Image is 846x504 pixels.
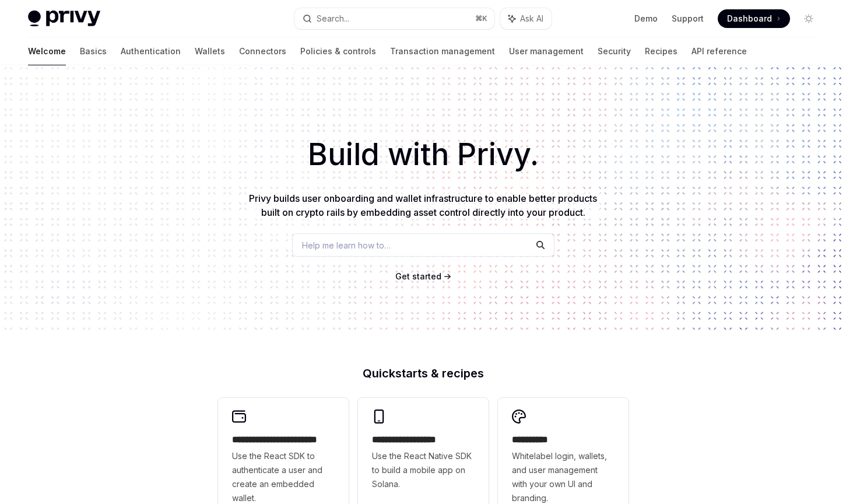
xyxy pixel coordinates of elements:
span: Ask AI [520,13,543,24]
h1: Build with Privy. [19,132,827,177]
a: Support [672,13,704,24]
a: Transaction management [390,37,495,65]
span: Get started [395,271,441,281]
a: Get started [395,271,441,282]
span: Help me learn how to… [302,239,391,251]
span: Privy builds user onboarding and wallet infrastructure to enable better products built on crypto ... [249,192,597,218]
a: Wallets [195,37,225,65]
a: API reference [691,37,747,65]
a: Recipes [645,37,677,65]
button: Ask AI [500,8,552,29]
a: Policies & controls [300,37,376,65]
a: Dashboard [718,9,790,28]
div: Search... [317,12,349,26]
span: Use the React Native SDK to build a mobile app on Solana. [372,449,475,491]
a: Welcome [28,37,66,65]
a: Basics [80,37,107,65]
a: Demo [634,13,658,24]
h2: Quickstarts & recipes [218,367,629,379]
a: Connectors [239,37,286,65]
span: ⌘ K [475,14,487,23]
span: Dashboard [727,13,772,24]
a: Security [598,37,631,65]
button: Search...⌘K [294,8,494,29]
a: Authentication [121,37,181,65]
img: light logo [28,10,100,27]
button: Toggle dark mode [799,9,818,28]
a: User management [509,37,584,65]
